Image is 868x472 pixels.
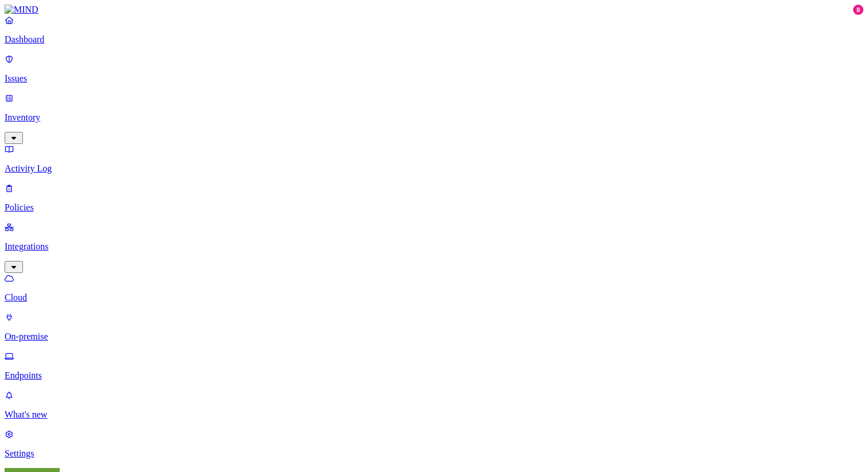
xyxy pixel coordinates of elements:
[5,93,863,142] a: Inventory
[5,370,863,381] p: Endpoints
[5,273,863,303] a: Cloud
[5,351,863,381] a: Endpoints
[5,54,863,84] a: Issues
[5,15,863,45] a: Dashboard
[5,390,863,420] a: What's new
[5,5,863,15] a: MIND
[5,448,863,459] p: Settings
[5,292,863,303] p: Cloud
[5,429,863,459] a: Settings
[5,409,863,420] p: What's new
[5,5,38,15] img: MIND
[5,112,863,123] p: Inventory
[5,202,863,213] p: Policies
[5,312,863,342] a: On-premise
[853,5,863,15] div: 8
[5,144,863,174] a: Activity Log
[5,73,863,84] p: Issues
[5,241,863,252] p: Integrations
[5,163,863,174] p: Activity Log
[5,222,863,271] a: Integrations
[5,183,863,213] a: Policies
[5,331,863,342] p: On-premise
[5,34,863,45] p: Dashboard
